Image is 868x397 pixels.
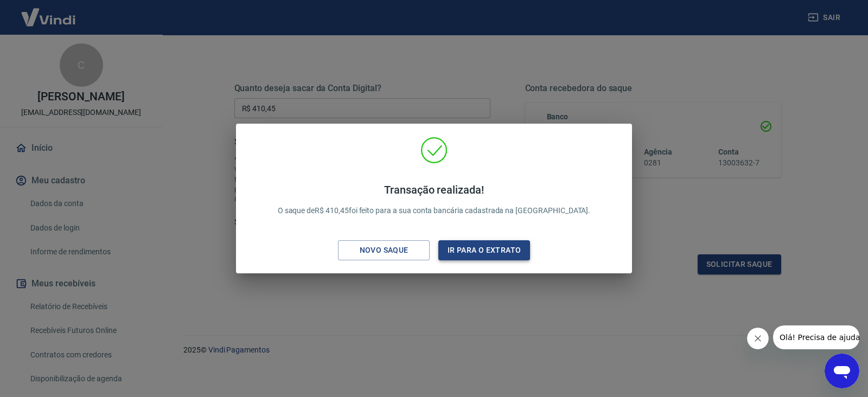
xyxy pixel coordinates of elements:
iframe: Botão para abrir a janela de mensagens [825,354,859,388]
button: Novo saque [338,240,430,260]
p: O saque de R$ 410,45 foi feito para a sua conta bancária cadastrada na [GEOGRAPHIC_DATA]. [278,183,591,216]
iframe: Fechar mensagem [747,328,769,349]
h4: Transação realizada! [278,183,591,196]
span: Olá! Precisa de ajuda? [7,8,91,16]
div: Novo saque [347,244,422,257]
iframe: Mensagem da empresa [773,325,859,349]
button: Ir para o extrato [438,240,530,260]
